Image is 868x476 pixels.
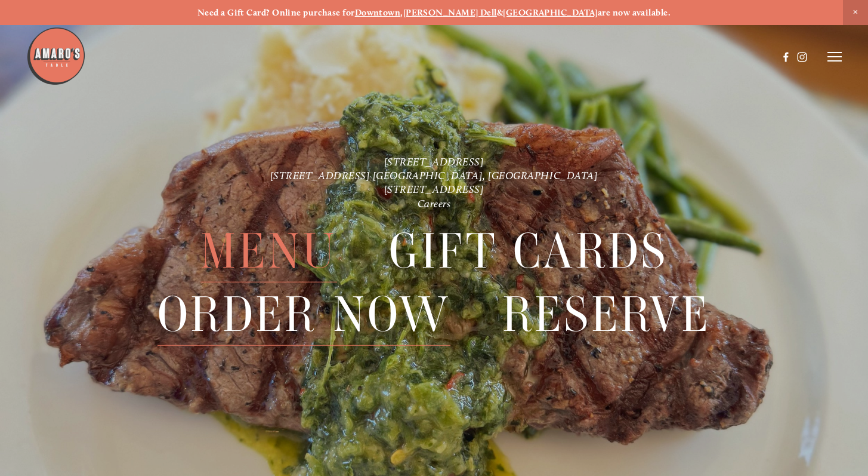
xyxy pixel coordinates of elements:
[270,169,598,182] a: [STREET_ADDRESS] [GEOGRAPHIC_DATA], [GEOGRAPHIC_DATA]
[598,7,671,18] strong: are now available.
[502,283,711,346] span: Reserve
[418,196,451,209] a: Careers
[157,283,450,346] span: Order Now
[197,7,355,18] strong: Need a Gift Card? Online purchase for
[384,183,484,195] a: [STREET_ADDRESS]
[389,219,668,281] a: Gift Cards
[389,219,668,282] span: Gift Cards
[26,26,86,86] img: Amaro's Table
[400,7,403,18] strong: ,
[200,219,336,281] a: Menu
[157,283,450,345] a: Order Now
[403,7,497,18] a: [PERSON_NAME] Dell
[384,155,484,167] a: [STREET_ADDRESS]
[200,219,336,282] span: Menu
[503,7,598,18] a: [GEOGRAPHIC_DATA]
[355,7,401,18] a: Downtown
[502,283,711,345] a: Reserve
[497,7,503,18] strong: &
